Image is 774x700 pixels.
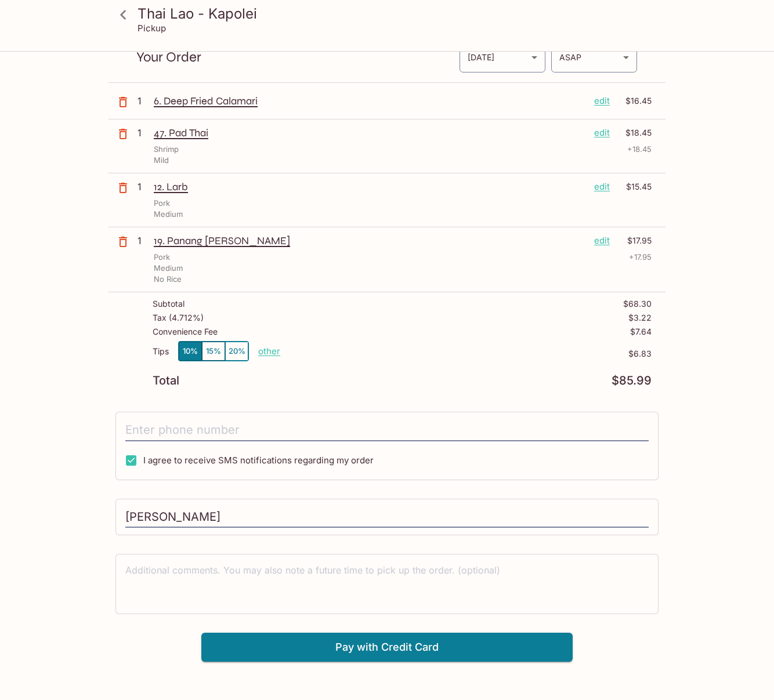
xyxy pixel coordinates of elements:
button: Pay with Credit Card [201,633,573,662]
p: Tax ( 4.712% ) [153,313,204,322]
p: edit [594,95,610,107]
p: Pickup [138,23,166,34]
p: $6.83 [280,349,652,358]
p: Total [153,375,179,386]
p: No Rice [154,274,182,285]
p: 1 [138,95,149,107]
button: other [258,346,280,357]
p: Shrimp [154,144,179,155]
p: Your Order [136,52,459,63]
p: $85.99 [612,375,652,386]
p: edit [594,126,610,139]
p: 47. Pad Thai [154,126,585,139]
p: Tips [153,347,169,356]
p: $18.45 [617,126,652,139]
p: 1 [138,126,149,139]
p: 1 [138,180,149,193]
div: ASAP [551,42,637,72]
p: edit [594,180,610,193]
span: I agree to receive SMS notifications regarding my order [143,455,374,466]
input: Enter first and last name [125,506,649,528]
p: Medium [154,209,183,220]
div: [DATE] [460,42,545,72]
p: Pork [154,198,170,209]
p: $15.45 [617,180,652,193]
p: Convenience Fee [153,327,218,336]
h3: Thai Lao - Kapolei [138,5,656,23]
p: 6. Deep Fried Calamari [154,95,585,107]
input: Enter phone number [125,419,649,441]
p: 1 [138,234,149,247]
p: Subtotal [153,299,185,309]
p: Medium [154,263,183,274]
p: Pork [154,252,170,263]
button: 20% [225,342,248,361]
p: Mild [154,155,169,166]
p: 12. Larb [154,180,585,193]
p: edit [594,234,610,247]
p: 19. Panang [PERSON_NAME] [154,234,585,247]
button: 15% [202,342,225,361]
p: $3.22 [628,313,652,322]
button: 10% [179,342,202,361]
p: $16.45 [617,95,652,107]
p: + 17.95 [629,252,652,263]
p: $7.64 [630,327,652,336]
p: + 18.45 [627,144,652,155]
p: $68.30 [623,299,652,309]
p: $17.95 [617,234,652,247]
